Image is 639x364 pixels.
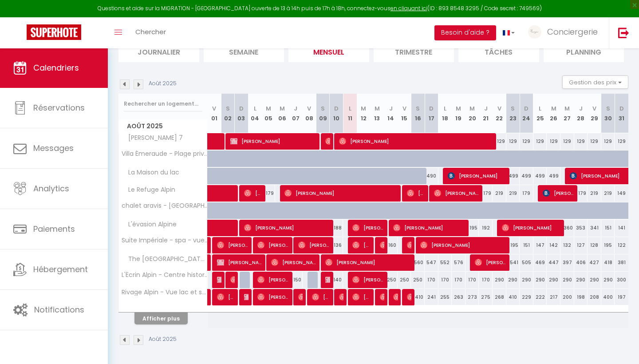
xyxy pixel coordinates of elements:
[217,254,263,271] span: [PERSON_NAME]
[479,185,493,202] div: 179
[217,271,221,288] span: [PERSON_NAME]
[601,220,615,236] div: 151
[425,94,438,133] th: 17
[524,104,529,113] abbr: D
[544,40,624,62] li: Planning
[120,237,209,244] span: Suite Impériale - spa - vue lac
[120,202,209,209] span: chalet aravis - [GEOGRAPHIC_DATA]
[465,94,479,133] th: 20
[325,271,330,288] span: [PERSON_NAME]
[275,94,289,133] th: 06
[425,254,438,271] div: 547
[339,289,343,305] span: [PERSON_NAME]
[208,94,221,133] th: 01
[204,40,284,62] li: Semaine
[465,220,479,236] div: 195
[533,289,547,305] div: 222
[425,272,438,288] div: 170
[402,104,406,113] abbr: V
[574,272,588,288] div: 290
[615,254,628,271] div: 381
[615,272,628,288] div: 300
[411,254,425,271] div: 560
[149,335,177,344] p: Août 2025
[618,27,629,38] img: logout
[352,289,371,305] span: [PERSON_NAME]
[257,271,289,288] span: [PERSON_NAME]
[298,237,330,253] span: [PERSON_NAME]
[438,272,452,288] div: 170
[352,271,384,288] span: [PERSON_NAME]
[349,104,351,113] abbr: L
[588,254,601,271] div: 427
[375,104,380,113] abbr: M
[520,168,533,184] div: 499
[601,185,615,202] div: 219
[257,289,289,305] span: [PERSON_NAME]
[226,104,230,113] abbr: S
[120,220,179,229] span: L'évasion Alpine
[27,24,81,40] img: Super Booking
[280,104,285,113] abbr: M
[479,220,493,236] div: 192
[425,289,438,305] div: 241
[615,220,628,236] div: 141
[325,254,412,271] span: [PERSON_NAME]
[493,133,506,150] div: 129
[506,237,520,253] div: 195
[493,272,506,288] div: 290
[588,185,601,202] div: 219
[588,237,601,253] div: 128
[380,237,384,253] span: [PERSON_NAME]
[343,94,357,133] th: 11
[330,220,343,236] div: 188
[592,104,596,113] abbr: V
[533,133,547,150] div: 129
[601,289,615,305] div: 400
[511,104,515,113] abbr: S
[520,237,533,253] div: 151
[294,104,297,113] abbr: J
[438,94,452,133] th: 18
[506,254,520,271] div: 541
[601,237,615,253] div: 195
[452,94,465,133] th: 19
[118,40,199,62] li: Journalier
[33,264,88,275] span: Hébergement
[120,289,209,296] span: Rivage Alpin - Vue lac et spa
[384,94,398,133] th: 14
[601,94,615,133] th: 30
[257,237,289,253] span: [PERSON_NAME]
[547,237,560,253] div: 142
[469,104,475,113] abbr: M
[434,185,480,202] span: [PERSON_NAME]
[547,272,560,288] div: 290
[438,289,452,305] div: 255
[520,133,533,150] div: 129
[615,133,628,150] div: 129
[244,185,262,202] span: [PERSON_NAME]
[484,104,488,113] abbr: J
[506,133,520,150] div: 129
[601,133,615,150] div: 129
[560,94,574,133] th: 27
[398,94,411,133] th: 15
[606,104,610,113] abbr: S
[129,17,173,48] a: Chercher
[601,254,615,271] div: 418
[334,104,339,113] abbr: D
[352,219,384,236] span: [PERSON_NAME]
[120,133,185,143] span: [PERSON_NAME] 7
[235,94,248,133] th: 03
[562,75,628,89] button: Gestion des prix
[479,289,493,305] div: 275
[339,133,495,150] span: [PERSON_NAME]
[307,104,311,113] abbr: V
[493,289,506,305] div: 268
[520,254,533,271] div: 505
[120,150,209,157] span: Villa Émeraude - Plage privée
[547,289,560,305] div: 217
[248,94,262,133] th: 04
[124,96,202,112] input: Rechercher un logement...
[134,313,188,324] button: Afficher plus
